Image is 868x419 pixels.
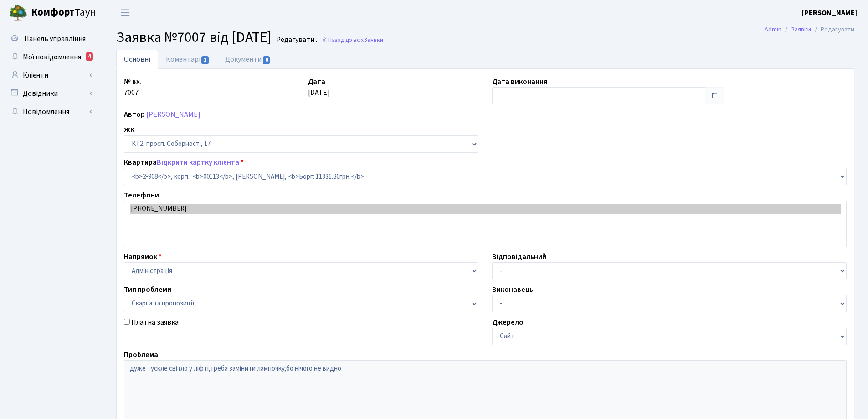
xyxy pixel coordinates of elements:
a: [PERSON_NAME] [802,7,857,18]
label: Телефони [124,190,159,201]
label: Автор [124,109,145,120]
span: Панель управління [24,34,86,44]
label: ЖК [124,124,134,135]
span: 1 [201,56,209,64]
option: [PHONE_NUMBER] [130,204,841,214]
label: Дата [308,76,325,87]
a: Довідники [5,84,96,103]
label: Напрямок [124,251,162,262]
a: Основні [116,50,158,69]
a: Мої повідомлення4 [5,48,96,66]
a: Документи [217,50,278,69]
label: Тип проблеми [124,284,171,295]
label: Платна заявка [131,317,179,328]
span: Заявки [364,36,383,44]
a: [PERSON_NAME] [146,109,200,119]
span: Мої повідомлення [23,52,81,62]
b: Комфорт [31,5,75,20]
small: Редагувати . [274,36,317,44]
div: 4 [86,52,93,61]
label: Проблема [124,349,158,360]
a: Відкрити картку клієнта [157,157,239,167]
span: Таун [31,5,96,21]
img: logo.png [9,4,27,22]
select: ) [124,168,847,185]
label: № вх. [124,76,142,87]
label: Джерело [492,317,524,328]
div: [DATE] [301,76,485,104]
nav: breadcrumb [751,20,868,39]
label: Квартира [124,157,244,168]
a: Панель управління [5,30,96,48]
label: Дата виконання [492,76,547,87]
label: Відповідальний [492,251,546,262]
li: Редагувати [811,25,854,35]
a: Коментарі [158,50,217,69]
a: Повідомлення [5,103,96,121]
button: Переключити навігацію [114,5,137,20]
b: [PERSON_NAME] [802,8,857,18]
a: Назад до всіхЗаявки [322,36,383,44]
a: Клієнти [5,66,96,84]
div: 7007 [117,76,301,104]
a: Admin [765,25,781,34]
a: Заявки [791,25,811,34]
span: Заявка №7007 від [DATE] [116,27,272,48]
select: ) [124,295,478,312]
span: 0 [263,56,270,64]
label: Виконавець [492,284,533,295]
